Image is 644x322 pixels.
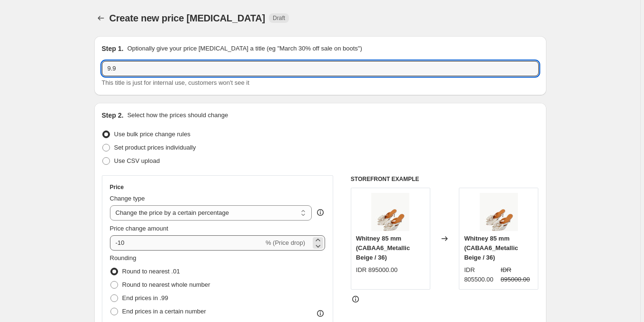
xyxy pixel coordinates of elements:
[114,131,190,138] span: Use bulk price change rules
[122,294,168,302] span: End prices in .99
[102,79,249,86] span: This title is just for internal use, customers won't see it
[114,144,196,151] span: Set product prices individually
[316,208,325,217] div: help
[464,235,518,261] span: Whitney 85 mm (CABAA6_Metallic Beige / 36)
[110,235,264,251] input: -15
[110,183,124,191] h3: Price
[110,254,137,262] span: Rounding
[273,14,285,22] span: Draft
[501,265,534,284] strike: IDR 895000.00
[356,265,397,275] div: IDR 895000.00
[371,193,409,231] img: WHITNEYBEIGE1_80x.jpg
[122,268,180,275] span: Round to nearest .01
[480,193,518,231] img: WHITNEYBEIGE1_80x.jpg
[102,44,124,53] h2: Step 1.
[122,281,210,288] span: Round to nearest whole number
[464,265,497,284] div: IDR 805500.00
[114,157,160,164] span: Use CSV upload
[356,235,410,261] span: Whitney 85 mm (CABAA6_Metallic Beige / 36)
[266,239,305,246] span: % (Price drop)
[351,175,539,183] h6: STOREFRONT EXAMPLE
[109,13,266,23] span: Create new price [MEDICAL_DATA]
[102,111,124,120] h2: Step 2.
[110,225,168,232] span: Price change amount
[127,44,362,53] p: Optionally give your price [MEDICAL_DATA] a title (eg "March 30% off sale on boots")
[94,11,108,25] button: Price change jobs
[110,195,145,202] span: Change type
[127,111,228,120] p: Select how the prices should change
[122,308,206,315] span: End prices in a certain number
[102,61,539,76] input: 30% off holiday sale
